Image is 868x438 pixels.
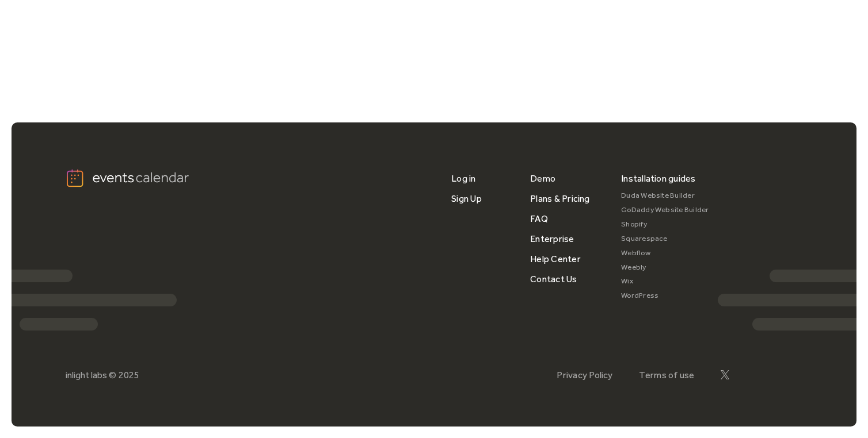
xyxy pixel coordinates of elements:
div: Installation guides [621,168,696,189]
a: Enterprise [530,229,574,249]
a: Plans & Pricing [530,189,590,209]
a: Log in [451,168,475,189]
a: Contact Us [530,269,577,289]
a: Wix [621,274,709,289]
a: FAQ [530,209,548,229]
a: WordPress [621,289,709,303]
a: Help Center [530,249,581,269]
a: Duda Website Builder [621,189,709,203]
div: 2025 [119,370,139,381]
a: GoDaddy Website Builder [621,203,709,217]
a: Terms of use [639,370,695,381]
a: Squarespace [621,232,709,246]
a: Privacy Policy [557,370,612,381]
a: Webflow [621,246,709,260]
a: Sign Up [451,189,482,209]
a: Shopify [621,217,709,232]
a: Demo [530,168,555,189]
div: inlight labs © [66,370,116,381]
a: Weebly [621,260,709,275]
